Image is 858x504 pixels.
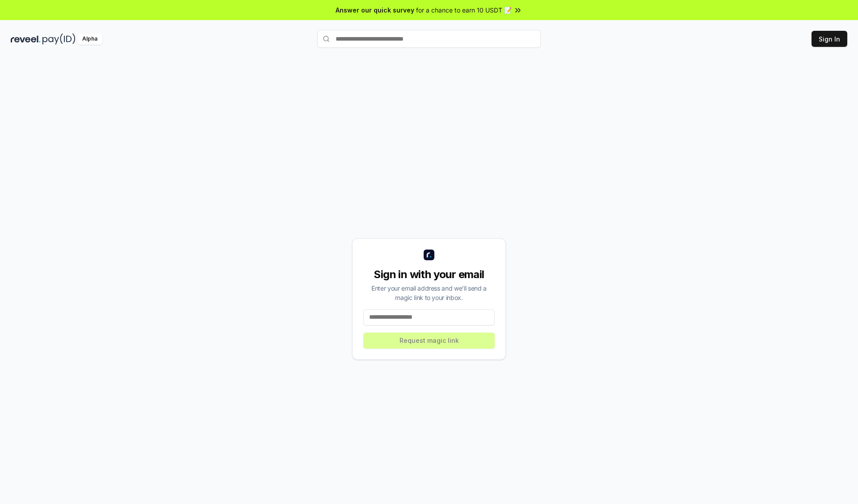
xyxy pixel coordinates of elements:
img: reveel_dark [11,33,41,45]
img: logo_small [424,250,434,260]
span: for a chance to earn 10 USDT 📝 [416,5,512,15]
div: Enter your email address and we’ll send a magic link to your inbox. [363,283,495,302]
div: Sign in with your email [363,267,495,282]
button: Sign In [812,31,847,47]
img: pay_id [42,33,76,45]
div: Alpha [77,33,102,45]
span: Answer our quick survey [336,5,414,15]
